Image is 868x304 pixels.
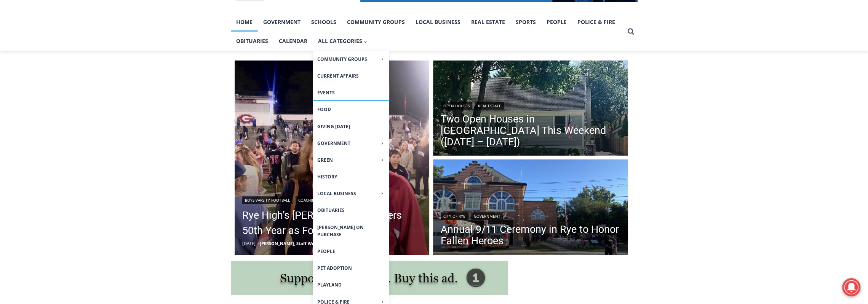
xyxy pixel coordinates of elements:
[313,32,373,51] button: Child menu of All Categories
[410,13,466,32] a: Local Business
[242,196,293,204] a: Boys Varsity Football
[313,277,389,293] a: Playland
[296,196,328,204] a: Coaching Rye
[231,13,624,51] nav: Primary Navigation
[433,60,628,158] a: Read More Two Open Houses in Rye This Weekend (September 6 – 7)
[342,13,410,32] a: Community Groups
[441,224,620,247] a: Annual 9/11 Ceremony in Rye to Honor Fallen Heroes
[441,113,620,148] a: Two Open Houses in [GEOGRAPHIC_DATA] This Weekend ([DATE] – [DATE])
[471,212,503,220] a: Government
[242,240,256,246] time: [DATE]
[466,13,510,32] a: Real Estate
[313,169,389,185] a: History
[231,32,273,51] a: Obituaries
[273,32,313,51] a: Calendar
[313,135,389,151] button: Child menu of Government
[510,13,541,32] a: Sports
[441,212,468,220] a: City of Rye
[433,60,628,158] img: 134-136 Dearborn Avenue
[242,195,422,204] div: | |
[313,68,389,84] a: Current Affairs
[235,60,430,255] a: Read More Rye High’s Dino Garr Enters 50th Year as Football Coach
[242,208,422,238] a: Rye High’s [PERSON_NAME] Enters 50th Year as Football Coach
[313,219,389,243] a: [PERSON_NAME] on Purchase
[183,74,369,95] a: Intern @ [DOMAIN_NAME]
[78,48,112,91] div: "the precise, almost orchestrated movements of cutting and assembling sushi and [PERSON_NAME] mak...
[313,84,389,101] a: Events
[313,51,389,67] button: Child menu of Community Groups
[313,101,389,118] a: Food
[306,13,342,32] a: Schools
[257,240,260,246] span: –
[441,211,620,220] div: |
[199,76,353,93] span: Intern @ [DOMAIN_NAME]
[313,202,389,218] a: Obituaries
[235,60,430,255] img: (PHOTO: Garr and his wife Cathy on the field at Rye High School's Nugent Stadium.)
[231,261,508,295] img: support local media, buy this ad
[433,159,628,257] img: (PHOTO: The City of Rye 9-11 ceremony on Wednesday, September 11, 2024. It was the 23rd anniversa...
[313,185,389,202] button: Child menu of Local Business
[441,102,472,110] a: Open Houses
[0,76,77,95] a: Open Tues. - Sun. [PHONE_NUMBER]
[441,100,620,110] div: |
[541,13,572,32] a: People
[258,13,306,32] a: Government
[192,0,360,74] div: "[PERSON_NAME] and I covered the [DATE] Parade, which was a really eye opening experience as I ha...
[313,243,389,259] a: People
[313,118,389,135] a: Giving [DATE]
[624,25,638,38] button: View Search Form
[572,13,620,32] a: Police & Fire
[231,13,258,32] a: Home
[433,159,628,257] a: Read More Annual 9/11 Ceremony in Rye to Honor Fallen Heroes
[313,260,389,276] a: Pet Adoption
[313,152,389,168] button: Child menu of Green
[2,78,75,107] span: Open Tues. - Sun. [PHONE_NUMBER]
[475,102,504,110] a: Real Estate
[260,240,321,246] a: [PERSON_NAME], Staff Writer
